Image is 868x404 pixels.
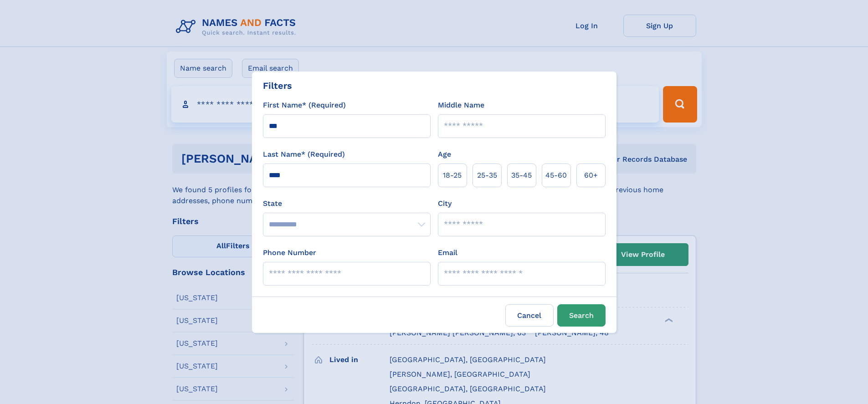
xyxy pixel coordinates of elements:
[511,170,532,181] span: 35‑45
[438,149,451,160] label: Age
[263,198,431,209] label: State
[263,79,292,92] div: Filters
[477,170,497,181] span: 25‑35
[545,170,567,181] span: 45‑60
[443,170,462,181] span: 18‑25
[438,100,484,111] label: Middle Name
[263,247,316,258] label: Phone Number
[557,304,606,327] button: Search
[438,247,457,258] label: Email
[438,198,452,209] label: City
[263,149,345,160] label: Last Name* (Required)
[263,100,346,111] label: First Name* (Required)
[584,170,598,181] span: 60+
[505,304,554,327] label: Cancel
